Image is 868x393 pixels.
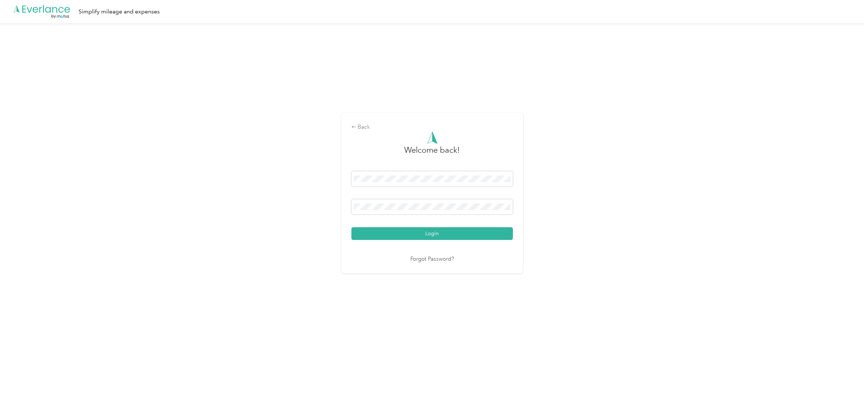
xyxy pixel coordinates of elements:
[410,255,454,264] a: Forgot Password?
[405,144,460,164] h3: greeting
[351,227,513,240] button: Login
[79,7,160,16] div: Simplify mileage and expenses
[827,352,868,393] iframe: Everlance-gr Chat Button Frame
[351,123,513,132] div: Back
